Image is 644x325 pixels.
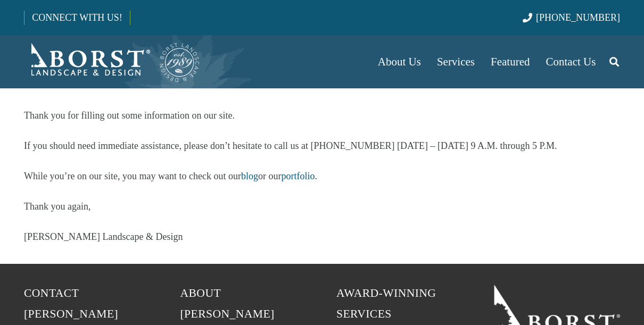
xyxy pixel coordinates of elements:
a: blog [241,171,258,181]
p: Thank you for filling out some information on our site. [24,107,620,123]
span: Services [437,55,475,68]
a: [PHONE_NUMBER] [523,12,620,23]
span: Featured [491,55,530,68]
p: [PERSON_NAME] Landscape & Design [24,229,620,245]
a: CONNECT WITH US! [24,5,129,30]
a: Contact Us [538,35,604,88]
span: Contact Us [546,55,596,68]
span: About [PERSON_NAME] [180,287,275,320]
span: Award-Winning Services [336,287,436,320]
p: While you’re on our site, you may want to check out our or our . [24,168,620,184]
a: About Us [370,35,429,88]
a: Featured [483,35,538,88]
p: If you should need immediate assistance, please don’t hesitate to call us at [PHONE_NUMBER] [DATE... [24,138,620,154]
span: [PHONE_NUMBER] [536,12,620,23]
a: Search [604,48,625,75]
span: About Us [378,55,421,68]
a: Borst-Logo [24,40,201,83]
p: Thank you again, [24,198,620,214]
a: portfolio [281,171,315,181]
a: Services [429,35,483,88]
